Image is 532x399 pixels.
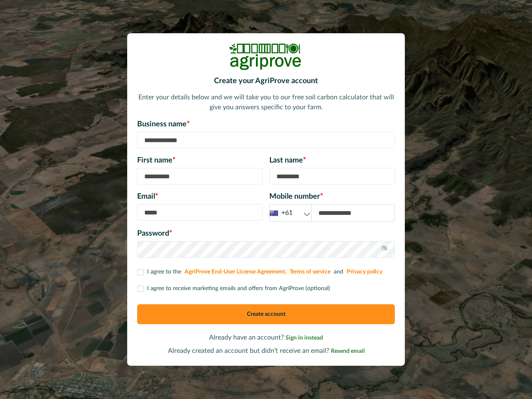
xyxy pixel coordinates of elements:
a: Resend email [331,347,365,354]
a: Sign in instead [286,334,323,341]
p: Already created an account but didn’t receive an email? [137,346,395,356]
a: AgriProve End-User License Agreement, [185,269,286,275]
p: Mobile number [269,191,395,202]
p: Last name [269,155,395,166]
a: Terms of service [290,269,330,275]
button: Create account [137,304,395,324]
h2: Create your AgriProve account [137,77,395,86]
span: Sign in instead [286,335,323,341]
p: Business name [137,119,395,130]
p: First name [137,155,263,166]
span: Resend email [331,348,365,354]
p: I agree to receive marketing emails and offers from AgriProve (optional) [147,284,330,293]
p: Password [137,228,395,239]
p: Already have an account? [137,332,395,342]
p: Email [137,191,263,202]
a: Privacy policy [347,269,382,275]
p: Enter your details below and we will take you to our free soil carbon calculator that will give y... [137,92,395,112]
img: Logo Image [229,43,303,70]
p: I agree to the and [147,268,384,276]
